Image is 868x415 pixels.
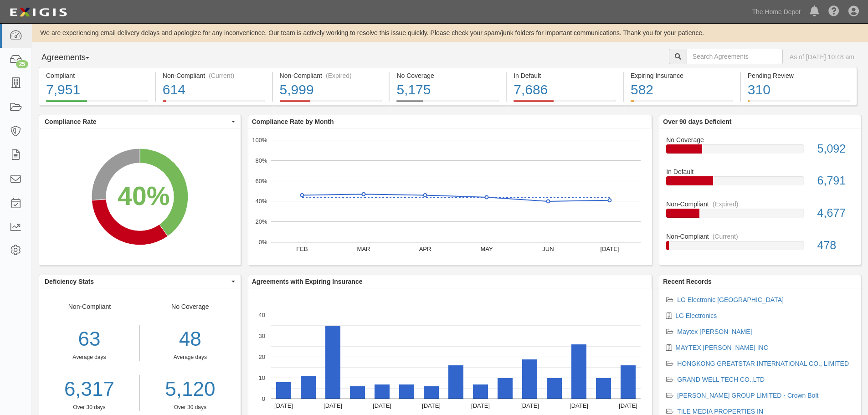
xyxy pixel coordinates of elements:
[480,246,493,252] text: MAY
[39,404,139,411] div: Over 30 days
[713,232,738,241] div: (Current)
[147,404,234,411] div: Over 30 days
[258,374,265,381] text: 10
[274,402,293,409] text: [DATE]
[520,402,539,409] text: [DATE]
[811,141,861,157] div: 5,092
[687,49,783,64] input: Search Agreements
[514,71,616,80] div: In Default
[118,178,169,215] div: 40%
[258,354,265,360] text: 20
[659,200,861,209] div: Non-Compliant
[45,117,229,126] span: Compliance Rate
[156,100,272,107] a: Non-Compliant(Current)614
[273,100,389,107] a: Non-Compliant(Expired)5,999
[147,375,234,404] a: 5,120
[663,278,712,285] b: Recent Records
[46,80,148,100] div: 7,951
[790,52,854,61] div: As of [DATE] 10:48 am
[741,100,857,107] a: Pending Review310
[677,392,818,399] a: [PERSON_NAME] GROUP LIMITED - Crown Bolt
[163,80,265,100] div: 614
[666,232,854,257] a: Non-Compliant(Current)478
[390,100,506,107] a: No Coverage5,175
[666,167,854,200] a: In Default6,791
[280,71,382,80] div: Non-Compliant (Expired)
[39,49,107,67] button: Agreements
[811,205,861,221] div: 4,677
[507,100,623,107] a: In Default7,686
[39,375,139,404] a: 6,317
[262,395,265,402] text: 0
[811,237,861,254] div: 478
[677,376,765,383] a: GRAND WELL TECH CO.,LTD
[39,325,139,354] div: 63
[748,71,850,80] div: Pending Review
[659,167,861,176] div: In Default
[619,402,637,409] text: [DATE]
[39,100,155,107] a: Compliant7,951
[255,218,267,225] text: 20%
[828,6,839,17] i: Help Center - Complianz
[396,80,499,100] div: 5,175
[659,232,861,241] div: Non-Compliant
[663,118,731,125] b: Over 90 days Deficient
[252,278,363,285] b: Agreements with Expiring Insurance
[209,71,234,80] div: (Current)
[16,60,28,68] div: 25
[248,128,652,265] svg: A chart.
[422,402,441,409] text: [DATE]
[677,360,849,367] a: HONGKONG GREATSTAR INTERNATIONAL CO., LIMITED
[747,3,805,21] a: The Home Depot
[255,177,267,184] text: 60%
[811,173,861,189] div: 6,791
[677,408,763,415] a: TILE MEDIA PROPERTIES IN
[32,28,868,37] div: We are experiencing email delivery delays and apologize for any inconvenience. Our team is active...
[296,246,308,252] text: FEB
[419,246,431,252] text: APR
[659,135,861,144] div: No Coverage
[258,239,267,246] text: 0%
[631,71,733,80] div: Expiring Insurance
[324,402,342,409] text: [DATE]
[147,325,234,354] div: 48
[542,246,554,252] text: JUN
[666,200,854,232] a: Non-Compliant(Expired)4,677
[357,246,370,252] text: MAR
[600,246,619,252] text: [DATE]
[258,333,265,339] text: 30
[675,312,717,319] a: LG Electronics
[147,354,234,361] div: Average days
[255,157,267,164] text: 80%
[624,100,740,107] a: Expiring Insurance582
[666,135,854,168] a: No Coverage5,092
[514,80,616,100] div: 7,686
[471,402,490,409] text: [DATE]
[39,302,140,411] div: Non-Compliant
[258,312,265,318] text: 40
[713,200,739,209] div: (Expired)
[252,137,267,143] text: 100%
[39,275,241,288] button: Deficiency Stats
[252,118,334,125] b: Compliance Rate by Month
[748,80,850,100] div: 310
[570,402,588,409] text: [DATE]
[39,354,139,361] div: Average days
[677,328,752,335] a: Maytex [PERSON_NAME]
[45,277,229,286] span: Deficiency Stats
[326,71,352,80] div: (Expired)
[39,128,241,265] svg: A chart.
[46,71,148,80] div: Compliant
[163,71,265,80] div: Non-Compliant (Current)
[677,296,784,303] a: LG Electronic [GEOGRAPHIC_DATA]
[675,344,768,351] a: MAYTEX [PERSON_NAME] INC
[7,4,70,20] img: logo-5460c22ac91f19d4615b14bd174203de0afe785f0fc80cf4dbbc73dc1793850b.png
[373,402,391,409] text: [DATE]
[631,80,733,100] div: 582
[396,71,499,80] div: No Coverage
[255,198,267,205] text: 40%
